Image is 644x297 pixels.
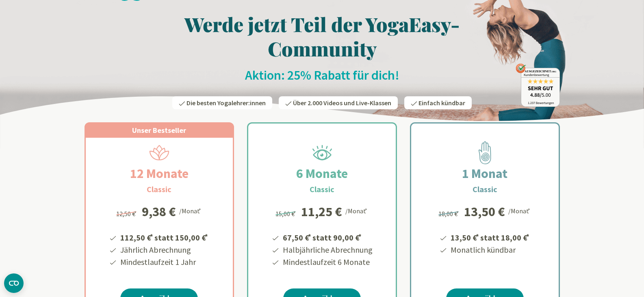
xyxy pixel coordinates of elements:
[473,183,497,195] h3: Classic
[282,256,373,268] li: Mindestlaufzeit 6 Monate
[186,99,266,107] span: Die besten Yogalehrer:innen
[85,12,560,61] h1: Werde jetzt Teil der YogaEasy-Community
[119,230,209,244] li: 112,50 € statt 150,00 €
[275,210,297,218] span: 15,00 €
[277,164,367,183] h2: 6 Monate
[132,126,186,135] span: Unser Bestseller
[418,99,465,107] span: Einfach kündbar
[310,183,334,195] h3: Classic
[508,205,531,216] div: /Monat
[179,205,202,216] div: /Monat
[282,244,373,256] li: Halbjährliche Abrechnung
[116,210,138,218] span: 12,50 €
[449,244,531,256] li: Monatlich kündbar
[119,244,209,256] li: Jährlich Abrechnung
[464,205,505,218] div: 13,50 €
[142,205,176,218] div: 9,38 €
[293,99,391,107] span: Über 2.000 Videos und Live-Klassen
[111,164,208,183] h2: 12 Monate
[516,63,560,107] img: ausgezeichnet_badge.png
[345,205,369,216] div: /Monat
[147,183,171,195] h3: Classic
[442,164,527,183] h2: 1 Monat
[119,256,209,268] li: Mindestlaufzeit 1 Jahr
[282,230,373,244] li: 67,50 € statt 90,00 €
[449,230,531,244] li: 13,50 € statt 18,00 €
[4,273,24,293] button: CMP-Widget öffnen
[438,210,460,218] span: 18,00 €
[85,67,560,83] h2: Aktion: 25% Rabatt für dich!
[301,205,342,218] div: 11,25 €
